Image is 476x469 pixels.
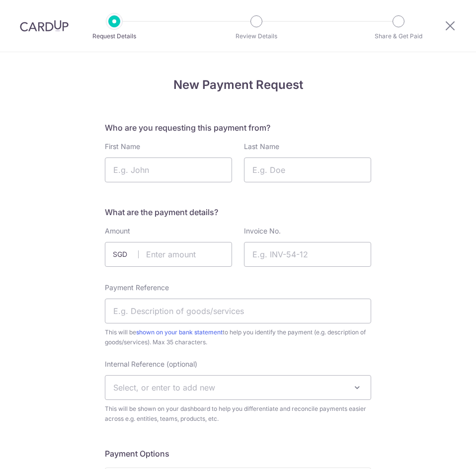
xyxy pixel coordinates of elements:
label: Invoice No. [244,226,281,236]
span: Select, or enter to add new [113,383,215,392]
input: E.g. Doe [244,157,371,182]
p: Review Details [229,31,284,41]
label: First Name [105,142,140,152]
input: E.g. INV-54-12 [244,242,371,267]
h5: What are the payment details? [105,206,371,218]
span: This will be to help you identify the payment (e.g. description of goods/services). Max 35 charac... [105,327,371,347]
p: Request Details [86,31,142,41]
h4: New Payment Request [105,76,371,94]
p: Share & Get Paid [371,31,426,41]
input: E.g. John [105,157,232,182]
a: shown on your bank statement [136,328,223,336]
h5: Payment Options [105,448,371,460]
label: Internal Reference (optional) [105,359,197,369]
h5: Who are you requesting this payment from? [105,122,371,134]
img: CardUp [20,20,69,32]
input: Enter amount [105,242,232,267]
label: Amount [105,226,130,236]
label: Last Name [244,142,279,152]
span: SGD [113,249,139,259]
span: This will be shown on your dashboard to help you differentiate and reconcile payments easier acro... [105,404,371,424]
label: Payment Reference [105,283,169,293]
input: E.g. Description of goods/services [105,299,371,323]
